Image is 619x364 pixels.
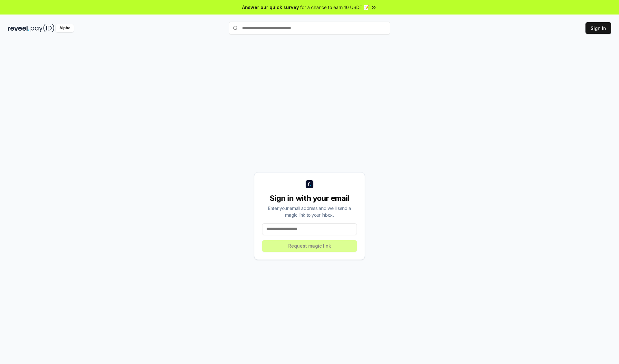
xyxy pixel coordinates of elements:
div: Enter your email address and we’ll send a magic link to your inbox. [262,205,357,218]
button: Sign In [585,22,611,34]
span: for a chance to earn 10 USDT 📝 [300,4,369,11]
img: pay_id [31,24,54,32]
div: Alpha [56,24,74,32]
span: Answer our quick survey [242,4,299,11]
div: Sign in with your email [262,193,357,203]
img: logo_small [306,180,313,188]
img: reveel_dark [8,24,29,32]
